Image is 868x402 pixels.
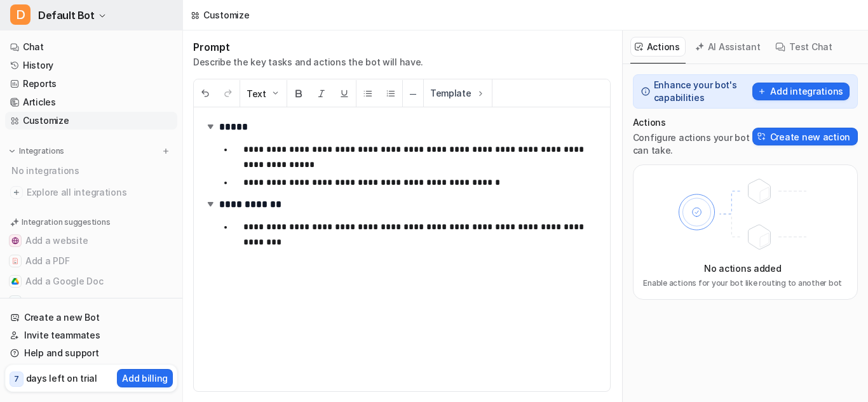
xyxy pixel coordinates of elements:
p: Integration suggestions [22,217,110,228]
p: Enhance your bot's capabilities [654,79,749,104]
button: Undo [194,80,217,107]
button: Test Chat [771,37,837,57]
button: Unordered List [356,80,379,107]
p: Add billing [122,372,168,385]
img: Underline [339,88,349,98]
img: menu_add.svg [161,147,170,156]
a: Customize [5,112,177,130]
button: Actions [630,37,686,57]
a: Help and support [5,344,177,362]
img: Ordered List [386,88,396,98]
div: Customize [203,8,249,22]
img: Create action [757,132,766,141]
img: Add a website [11,237,19,245]
button: Text [240,80,287,107]
h1: Prompt [193,41,423,53]
span: Explore all integrations [27,182,172,203]
img: Add a PDF [11,257,19,265]
button: Add integrations [752,83,850,100]
p: 7 [14,373,19,385]
a: Articles [5,93,177,111]
img: Dropdown Down Arrow [270,88,280,98]
p: days left on trial [26,372,97,385]
button: Italic [310,80,333,107]
button: Template [424,79,492,107]
button: Add a Google DocAdd a Google Doc [5,271,177,291]
img: Unordered List [363,88,373,98]
img: Undo [200,88,210,98]
img: Template [475,88,485,98]
img: Bold [294,88,304,98]
a: Create a new Bot [5,309,177,326]
span: Default Bot [38,6,95,24]
div: No integrations [8,160,177,181]
a: History [5,57,177,74]
p: Configure actions your bot can take. [633,131,752,157]
a: Chat [5,38,177,56]
p: No actions added [704,262,782,275]
button: Add a PDFAdd a PDF [5,251,177,271]
img: Add a Google Doc [11,278,19,285]
img: expand-arrow.svg [204,120,217,133]
a: Reports [5,75,177,93]
p: Actions [633,116,752,129]
button: AI Assistant [691,37,766,57]
a: Invite teammates [5,326,177,344]
span: D [10,4,31,25]
img: expand-arrow.svg [204,198,217,210]
button: ─ [403,80,423,107]
p: Enable actions for your bot like routing to another bot [643,278,842,289]
button: Bold [287,80,310,107]
button: Add to ZendeskAdd to Zendesk [5,291,177,312]
button: Underline [333,80,356,107]
button: Add billing [117,369,173,387]
img: expand menu [8,147,17,156]
a: Explore all integrations [5,184,177,201]
img: Redo [223,88,233,98]
button: Integrations [5,145,68,157]
button: Redo [217,80,240,107]
button: Add a websiteAdd a website [5,231,177,251]
p: Describe the key tasks and actions the bot will have. [193,56,423,69]
img: explore all integrations [10,186,23,199]
p: Integrations [19,146,64,156]
button: Create new action [752,128,858,145]
button: Ordered List [379,80,402,107]
img: Italic [316,88,327,98]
